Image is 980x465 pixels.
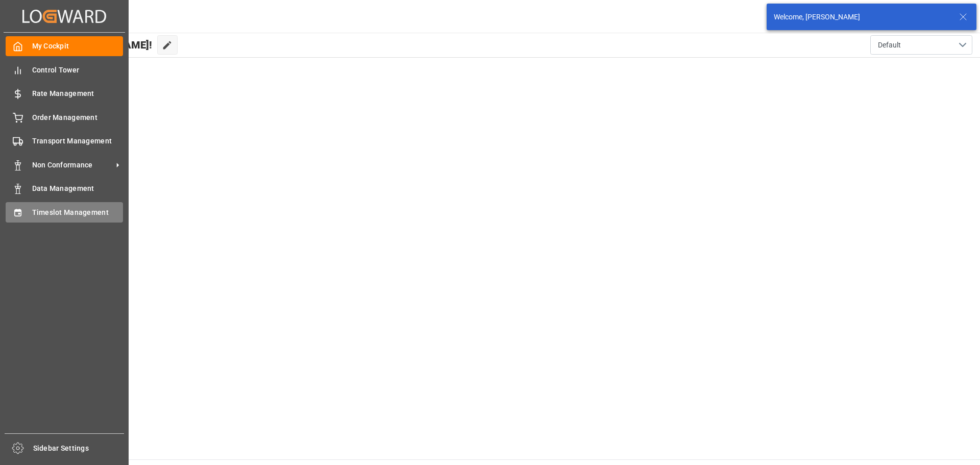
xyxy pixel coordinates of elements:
[6,84,123,104] a: Rate Management
[878,40,901,51] span: Default
[6,202,123,222] a: Timeslot Management
[6,179,123,199] a: Data Management
[32,136,124,146] span: Transport Management
[32,207,124,218] span: Timeslot Management
[774,12,949,22] div: Welcome, [PERSON_NAME]
[6,36,123,56] a: My Cockpit
[6,107,123,127] a: Order Management
[32,112,124,123] span: Order Management
[42,35,152,55] span: Hello [PERSON_NAME]!
[6,131,123,151] a: Transport Management
[33,443,125,454] span: Sidebar Settings
[32,41,124,52] span: My Cockpit
[32,65,124,76] span: Control Tower
[32,183,124,194] span: Data Management
[870,35,972,55] button: open menu
[32,88,124,99] span: Rate Management
[32,160,113,170] span: Non Conformance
